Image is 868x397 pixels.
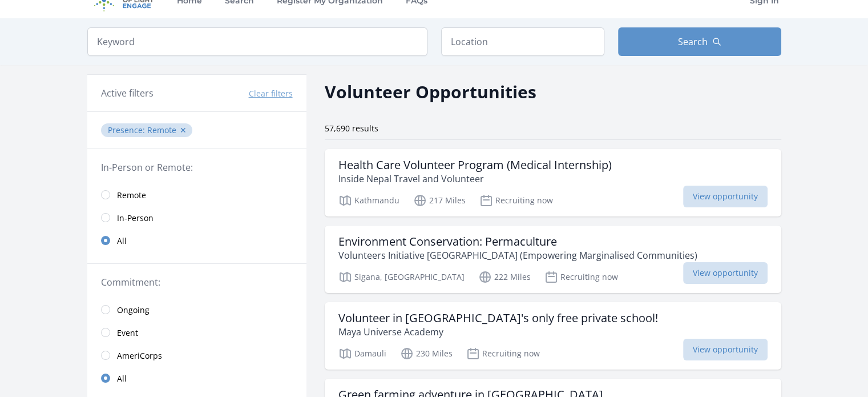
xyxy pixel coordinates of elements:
[325,79,536,105] h2: Volunteer Opportunities
[325,149,781,216] a: Health Care Volunteer Program (Medical Internship) Inside Nepal Travel and Volunteer Kathmandu 21...
[683,186,768,207] span: View opportunity
[147,125,176,135] span: Remote
[325,226,781,293] a: Environment Conservation: Permaculture Volunteers Initiative [GEOGRAPHIC_DATA] (Empowering Margin...
[338,325,658,339] p: Maya Universe Academy
[87,206,306,229] a: In-Person
[338,172,612,186] p: Inside Nepal Travel and Volunteer
[338,158,612,172] h3: Health Care Volunteer Program (Medical Internship)
[338,311,658,325] h3: Volunteer in [GEOGRAPHIC_DATA]'s only free private school!
[338,235,697,248] h3: Environment Conservation: Permaculture
[87,298,306,321] a: Ongoing
[117,212,154,224] span: In-Person
[117,235,127,247] span: All
[683,262,768,284] span: View opportunity
[338,194,399,207] p: Kathmandu
[117,350,162,362] span: AmeriCorps
[87,183,306,206] a: Remote
[117,190,146,201] span: Remote
[683,339,768,360] span: View opportunity
[101,86,154,100] h3: Active filters
[338,347,386,360] p: Damauli
[466,347,540,360] p: Recruiting now
[479,194,553,207] p: Recruiting now
[325,123,378,134] span: 57,690 results
[400,347,453,360] p: 230 Miles
[249,88,293,99] button: Clear filters
[678,35,708,49] span: Search
[618,27,781,56] button: Search
[413,194,466,207] p: 217 Miles
[441,27,604,56] input: Location
[544,270,618,284] p: Recruiting now
[325,302,781,370] a: Volunteer in [GEOGRAPHIC_DATA]'s only free private school! Maya Universe Academy Damauli 230 Mile...
[87,367,306,390] a: All
[87,321,306,344] a: Event
[87,27,427,56] input: Keyword
[87,229,306,252] a: All
[108,125,147,135] span: Presence :
[338,248,697,262] p: Volunteers Initiative [GEOGRAPHIC_DATA] (Empowering Marginalised Communities)
[117,304,150,316] span: Ongoing
[180,125,187,136] button: ✕
[101,275,293,289] legend: Commitment:
[117,373,127,384] span: All
[101,161,293,174] legend: In-Person or Remote:
[338,270,465,284] p: Sigana, [GEOGRAPHIC_DATA]
[87,344,306,367] a: AmeriCorps
[117,327,138,339] span: Event
[478,270,531,284] p: 222 Miles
